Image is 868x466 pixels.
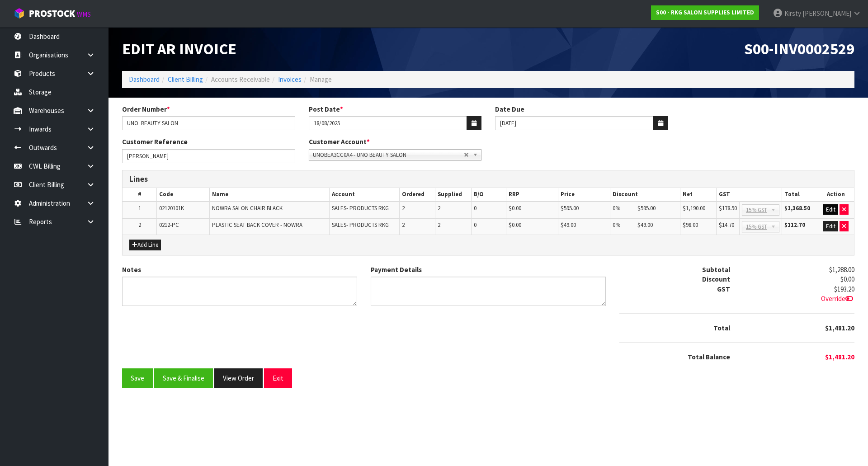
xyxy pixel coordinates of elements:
span: $1,288.00 [829,265,854,274]
label: Order Number [122,104,170,114]
th: GST [716,188,782,201]
strong: GST [717,285,730,293]
span: Kirsty [784,9,801,18]
button: Edit [823,204,838,215]
strong: Subtotal [702,265,730,274]
span: $0.00 [840,275,854,283]
span: 0212-PC [159,221,179,229]
th: Code [157,188,210,201]
th: Price [558,188,610,201]
span: 0% [613,204,620,212]
button: Edit [823,221,838,232]
label: Notes [122,265,141,274]
a: Invoices [278,75,302,84]
th: Net [680,188,716,201]
img: cube-alt.png [14,8,25,19]
span: $1,481.20 [825,324,854,332]
th: # [123,188,157,201]
span: $0.00 [509,204,521,212]
input: Customer Reference. [122,149,295,163]
span: PLASTIC SEAT BACK COVER - NOWRA [212,221,302,229]
span: 2 [402,204,405,212]
span: $1,190.00 [683,204,705,212]
span: S00-INV0002529 [744,39,854,58]
label: Customer Account [309,137,370,146]
span: Override [821,294,854,303]
button: Add Line [129,240,161,250]
a: Dashboard [129,75,160,84]
button: Save [122,368,153,388]
span: Accounts Receivable [211,75,270,84]
span: $178.50 [719,204,737,212]
strong: Total Balance [688,353,730,361]
span: $1,481.20 [825,353,854,361]
span: $98.00 [683,221,698,229]
span: $14.70 [719,221,734,229]
span: Edit AR Invoice [122,39,236,58]
a: Client Billing [168,75,203,84]
th: RRP [506,188,558,201]
span: [PERSON_NAME] [802,9,851,18]
input: Order Number [122,116,295,130]
span: 2 [138,221,141,229]
strong: S00 - RKG SALON SUPPLIES LIMITED [656,9,754,16]
span: 15% GST [746,221,767,232]
label: Payment Details [371,265,422,274]
th: Name [210,188,330,201]
input: Date Due [495,116,654,130]
span: NOWRA SALON CHAIR BLACK [212,204,283,212]
span: 2 [438,204,440,212]
span: 0 [474,204,476,212]
span: 15% GST [746,205,767,216]
span: 1 [138,204,141,212]
strong: $1,368.50 [784,204,810,212]
span: SALES- PRODUCTS RKG [332,204,389,212]
span: ProStock [29,8,75,19]
strong: $112.70 [784,221,805,229]
strong: Discount [702,275,730,283]
span: $49.00 [561,221,576,229]
span: SALES- PRODUCTS RKG [332,221,389,229]
span: 2 [438,221,440,229]
button: View Order [214,368,263,388]
span: $595.00 [637,204,656,212]
th: Account [330,188,400,201]
th: Discount [610,188,680,201]
span: $0.00 [509,221,521,229]
button: Save & Finalise [154,368,213,388]
span: $595.00 [561,204,579,212]
label: Post Date [309,104,343,114]
span: 2 [402,221,405,229]
span: 0% [613,221,620,229]
a: S00 - RKG SALON SUPPLIES LIMITED [651,5,759,20]
th: Ordered [399,188,435,201]
strong: Total [713,324,730,332]
label: Customer Reference [122,137,188,146]
th: B/O [471,188,506,201]
h3: Lines [129,175,847,184]
span: $193.20 [834,285,854,293]
label: Date Due [495,104,524,114]
th: Total [782,188,818,201]
th: Action [818,188,854,201]
span: 02120101K [159,204,184,212]
span: UNOBEA3CC0A4 - UNO BEAUTY SALON [313,150,464,160]
th: Supplied [435,188,472,201]
button: Exit [264,368,292,388]
span: 0 [474,221,476,229]
small: WMS [77,10,91,19]
input: Post Date [309,116,467,130]
span: $49.00 [637,221,653,229]
span: Manage [310,75,332,84]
